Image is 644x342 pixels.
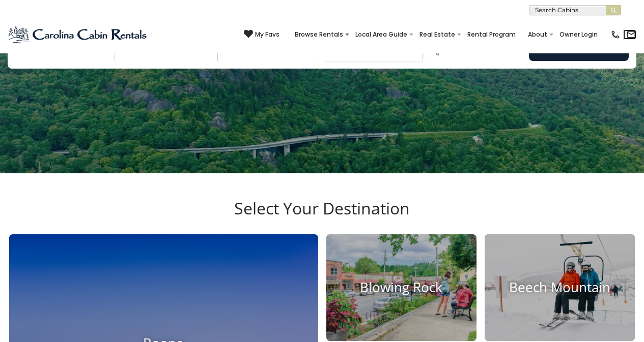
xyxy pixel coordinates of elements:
[244,29,279,40] a: My Favs
[350,27,412,42] a: Local Area Guide
[523,27,552,42] a: About
[462,27,521,42] a: Rental Program
[414,27,460,42] a: Real Estate
[290,27,348,42] a: Browse Rentals
[485,234,635,341] a: Beech Mountain
[626,29,636,40] img: mail-regular-black.png
[326,279,477,295] h4: Blowing Rock
[610,29,621,40] img: phone-regular-black.png
[8,24,149,45] img: Blue-2.png
[255,30,279,39] span: My Favs
[8,199,636,234] h3: Select Your Destination
[554,27,603,42] a: Owner Login
[485,279,635,295] h4: Beech Mountain
[326,234,477,341] a: Blowing Rock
